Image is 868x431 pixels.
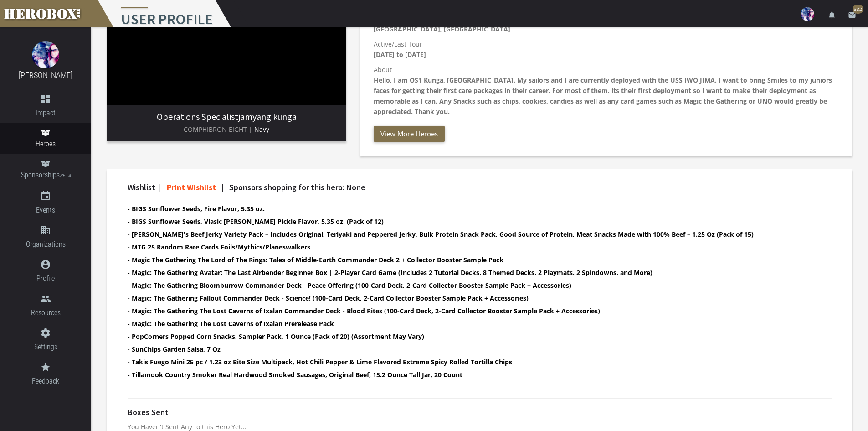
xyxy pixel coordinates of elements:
[374,64,838,117] p: About
[128,319,334,328] b: - Magic: The Gathering The Lost Caverns of Ixalan Prerelease Pack
[19,70,72,80] a: [PERSON_NAME]
[128,294,529,302] b: - Magic: The Gathering Fallout Commander Deck - Science! (100-Card Deck, 2-Card Collector Booster...
[229,182,365,192] span: Sponsors shopping for this hero: None
[128,254,816,265] li: Magic The Gathering The Lord of The Rings: Tales of Middle-Earth Commander Deck 2 + Collector Boo...
[128,370,462,379] b: - Tillamook Country Smoker Real Hardwood Smoked Sausages, Original Beef, 15.2 Ounce Tall Jar, 20 ...
[374,76,832,116] b: Hello, I am OS1 Kunga, [GEOGRAPHIC_DATA]. My sailors and I are currently deployed with the USS IW...
[128,369,816,380] li: Tillamook Country Smoker Real Hardwood Smoked Sausages, Original Beef, 15.2 Ounce Tall Jar, 20 Count
[128,243,310,251] b: - MTG 25 Random Rare Cards Foils/Mythics/Planeswalkers
[128,306,816,316] li: Magic: The Gathering The Lost Caverns of Ixalan Commander Deck - Blood Rites (100-Card Deck, 2-Ca...
[374,126,445,142] button: View More Heroes
[167,182,216,192] a: Print Wishlist
[853,5,863,14] span: 332
[128,229,816,239] li: Jack Link's Beef Jerky Variety Pack – Includes Original, Teriyaki and Peppered Jerky, Bulk Protei...
[374,50,426,59] b: [DATE] to [DATE]
[128,293,816,303] li: Magic: The Gathering Fallout Commander Deck - Science! (100-Card Deck, 2-Card Collector Booster S...
[128,332,424,341] b: - PopCorners Popped Corn Snacks, Sampler Pack, 1 Ounce (Pack of 20) (Assortment May Vary)
[221,182,224,192] span: |
[128,267,816,278] li: Magic: The Gathering Avatar: The Last Airbender Beginner Box | 2-Player Card Game (Includes 2 Tut...
[128,408,169,417] h4: Boxes Sent
[32,41,59,68] img: image
[157,111,238,122] span: Operations Specialist
[128,306,600,315] b: - Magic: The Gathering The Lost Caverns of Ixalan Commander Deck - Blood Rites (100-Card Deck, 2-...
[60,173,71,179] small: BETA
[128,357,816,367] li: Takis Fuego Mini 25 pc / 1.23 oz Bite Size Multipack, Hot Chili Pepper & Lime Flavored Extreme Sp...
[128,203,816,214] li: BIGS Sunflower Seeds, Fire Flavor, 5.35 oz.
[114,112,339,122] h3: jamyang kunga
[128,345,221,353] b: - SunChips Garden Salsa, 7 Oz
[374,39,838,60] p: Active/Last Tour
[128,183,816,192] h4: Wishlist
[128,242,816,252] li: MTG 25 Random Rare Cards Foils/Mythics/Planeswalkers
[128,230,754,239] b: - [PERSON_NAME]'s Beef Jerky Variety Pack – Includes Original, Teriyaki and Peppered Jerky, Bulk ...
[128,255,503,264] b: - Magic The Gathering The Lord of The Rings: Tales of Middle-Earth Commander Deck 2 + Collector B...
[848,11,856,19] i: email
[801,7,814,21] img: user-image
[128,281,571,290] b: - Magic: The Gathering Bloomburrow Commander Deck - Peace Offering (100-Card Deck, 2-Card Collect...
[128,217,384,226] b: - BIGS Sunflower Seeds, Vlasic [PERSON_NAME] Pickle Flavor, 5.35 oz. (Pack of 12)
[254,125,269,134] span: Navy
[128,318,816,329] li: Magic: The Gathering The Lost Caverns of Ixalan Prerelease Pack
[184,125,252,134] span: COMPHIBRON EIGHT |
[128,331,816,342] li: PopCorners Popped Corn Snacks, Sampler Pack, 1 Ounce (Pack of 20) (Assortment May Vary)
[128,216,816,227] li: BIGS Sunflower Seeds, Vlasic Dill Pickle Flavor, 5.35 oz. (Pack of 12)
[128,268,652,277] b: - Magic: The Gathering Avatar: The Last Airbender Beginner Box | 2-Player Card Game (Includes 2 T...
[828,11,836,19] i: notifications
[128,358,512,366] b: - Takis Fuego Mini 25 pc / 1.23 oz Bite Size Multipack, Hot Chili Pepper & Lime Flavored Extreme ...
[128,280,816,291] li: Magic: The Gathering Bloomburrow Commander Deck - Peace Offering (100-Card Deck, 2-Card Collector...
[128,204,265,213] b: - BIGS Sunflower Seeds, Fire Flavor, 5.35 oz.
[159,182,161,192] span: |
[374,25,510,33] b: [GEOGRAPHIC_DATA], [GEOGRAPHIC_DATA]
[128,344,816,354] li: SunChips Garden Salsa, 7 Oz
